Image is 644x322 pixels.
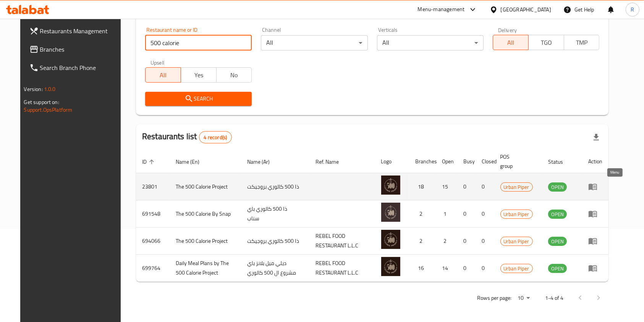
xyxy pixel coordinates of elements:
div: OPEN [548,182,567,192]
div: All [377,35,484,50]
label: Delivery [498,27,517,33]
td: 0 [458,228,476,255]
div: Export file [587,128,605,146]
div: Menu-management [418,5,465,14]
span: Get support on: [24,97,59,107]
a: Search Branch Phone [23,59,128,77]
span: Name (Ar) [247,157,280,166]
span: OPEN [548,264,567,273]
th: Closed [476,150,494,173]
img: The 500 Calorie Project [381,176,400,195]
img: The 500 Calorie Project [381,230,400,249]
td: 694066 [136,228,170,255]
span: R [631,5,634,14]
span: 4 record(s) [199,134,232,141]
td: 699764 [136,255,170,282]
td: The 500 Calorie Project [170,173,241,200]
td: REBEL FOOD RESTAURANT L.L.C [309,228,375,255]
th: Branches [409,150,436,173]
span: OPEN [548,183,567,192]
td: ذا 500 كالوري بروجيكت [241,173,309,200]
button: Search [145,92,252,106]
span: Urban Piper [501,264,532,273]
td: ذا 500 كالوري بروجيكت [241,228,309,255]
h2: Restaurants list [142,131,232,143]
button: All [493,35,529,50]
span: Version: [24,84,43,94]
button: No [216,67,252,83]
span: OPEN [548,210,567,219]
span: No [220,70,249,81]
td: 2 [409,200,436,228]
td: ديلي ميل بلانز باي مشروع ال 500 كالوري [241,255,309,282]
td: ذا 500 كالوري باي سناب [241,200,309,228]
span: Restaurants Management [40,26,122,36]
span: TMP [567,37,597,48]
div: All [261,35,367,50]
button: TGO [528,35,564,50]
span: TGO [532,37,561,48]
span: 1.0.0 [44,84,56,94]
label: Upsell [150,60,165,65]
button: All [145,67,181,83]
img: Daily Meal Plans by The 500 Calorie Project [381,257,400,276]
th: Logo [375,150,409,173]
span: All [149,70,178,81]
td: 691548 [136,200,170,228]
a: Restaurants Management [23,22,128,40]
a: Branches [23,40,128,59]
span: All [496,37,526,48]
td: 1 [436,200,458,228]
td: The 500 Calorie By Snap [170,200,241,228]
span: Status [548,157,573,166]
p: Rows per page: [477,293,511,303]
td: 23801 [136,173,170,200]
td: 0 [476,200,494,228]
div: OPEN [548,210,567,219]
table: enhanced table [136,150,608,282]
div: Menu [588,236,602,246]
span: Urban Piper [501,237,532,246]
span: ID [142,157,157,166]
td: 0 [458,173,476,200]
div: Menu [588,263,602,273]
div: OPEN [548,264,567,273]
td: 15 [436,173,458,200]
span: Urban Piper [501,183,532,192]
a: Support.OpsPlatform [24,105,73,115]
span: POS group [500,152,533,171]
span: Name (En) [176,157,209,166]
div: Rows per page: [515,293,533,304]
td: 0 [476,255,494,282]
td: 0 [476,228,494,255]
div: Total records count [199,131,232,143]
td: 0 [476,173,494,200]
td: The 500 Calorie Project [170,228,241,255]
button: TMP [564,35,600,50]
div: [GEOGRAPHIC_DATA] [501,5,551,14]
td: Daily Meal Plans by The 500 Calorie Project [170,255,241,282]
span: Yes [184,70,214,81]
td: 18 [409,173,436,200]
div: Menu [588,209,602,218]
td: 2 [436,228,458,255]
th: Open [436,150,458,173]
input: Search for restaurant name or ID.. [145,35,252,50]
td: 16 [409,255,436,282]
img: The 500 Calorie By Snap [381,203,400,222]
th: Action [582,150,608,173]
span: Urban Piper [501,210,532,219]
th: Busy [458,150,476,173]
td: 0 [458,200,476,228]
span: Ref. Name [316,157,349,166]
td: 0 [458,255,476,282]
span: Search Branch Phone [40,63,122,72]
td: 14 [436,255,458,282]
span: OPEN [548,237,567,246]
h2: Restaurant search [145,9,599,20]
td: REBEL FOOD RESTAURANT L.L.C [309,255,375,282]
span: Branches [40,45,122,54]
td: 2 [409,228,436,255]
p: 1-4 of 4 [545,293,563,303]
button: Yes [181,67,217,83]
